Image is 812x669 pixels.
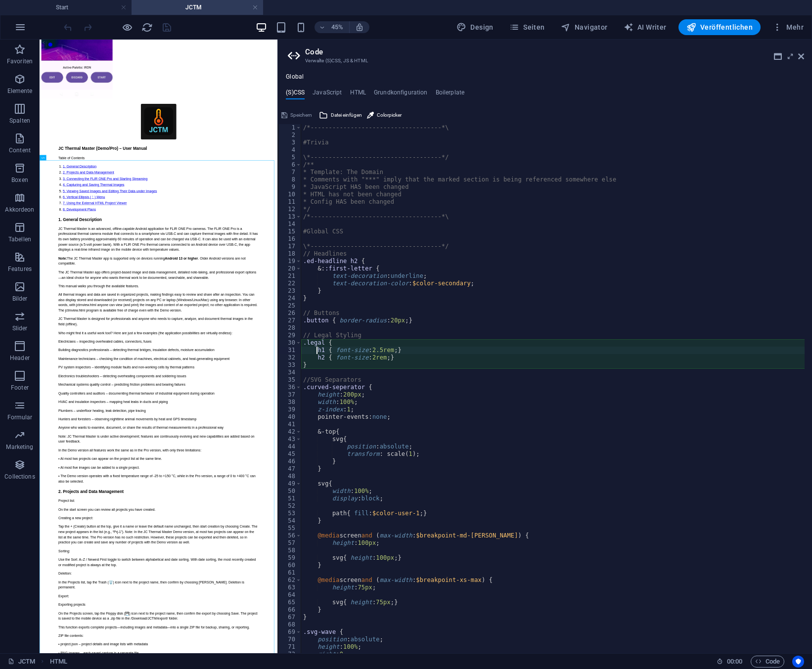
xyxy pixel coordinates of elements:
span: Mehr [772,22,804,32]
h4: (S)CSS [286,89,305,100]
div: 1 [278,124,302,132]
a: Klick, um Auswahl aufzuheben. Doppelklick öffnet Seitenverwaltung [8,656,35,668]
div: 19 [278,258,302,265]
div: 6 [278,161,302,169]
div: 63 [278,584,302,591]
p: Elemente [7,87,33,95]
div: 43 [278,436,302,443]
div: 71 [278,643,302,651]
div: 5 [278,154,302,161]
button: Veröffentlichen [678,19,761,35]
div: 52 [278,502,302,510]
span: Code [755,656,780,668]
span: Datei einfügen [331,109,362,121]
div: 12 [278,206,302,213]
div: 24 [278,295,302,302]
div: 72 [278,651,302,658]
h4: JavaScript [313,89,342,100]
button: Seiten [505,19,549,35]
h4: Boilerplate [436,89,465,100]
div: 15 [278,228,302,235]
p: Slider [12,324,28,332]
p: Akkordeon [5,206,34,214]
div: Design (Strg+Alt+Y) [452,19,497,35]
div: 37 [278,391,302,399]
button: Code [751,656,784,668]
h3: Verwalte (S)CSS, JS & HTML [305,56,784,65]
span: Design [456,22,494,32]
div: 10 [278,191,302,198]
div: 20 [278,265,302,272]
button: Mehr [768,19,808,35]
div: 16 [278,235,302,243]
button: Colorpicker [365,109,403,121]
nav: breadcrumb [50,656,67,668]
div: 28 [278,324,302,332]
p: Tabellen [8,235,31,243]
div: 11 [278,198,302,206]
button: 45% [315,21,350,33]
button: Klicke hier, um den Vorschau-Modus zu verlassen [121,21,133,33]
span: Colorpicker [377,109,402,121]
div: 60 [278,562,302,569]
div: 23 [278,287,302,295]
i: Bei Größenänderung Zoomstufe automatisch an das gewählte Gerät anpassen. [355,23,364,32]
div: 22 [278,280,302,287]
div: 25 [278,302,302,310]
span: Klick zum Auswählen. Doppelklick zum Bearbeiten [50,656,67,668]
p: Marketing [6,443,33,451]
p: Bilder [12,295,28,303]
p: Footer [11,384,29,392]
div: 32 [278,354,302,361]
div: 44 [278,443,302,450]
div: 17 [278,243,302,250]
h6: Session-Zeit [717,656,743,668]
div: 38 [278,399,302,406]
div: 69 [278,628,302,636]
p: Collections [4,473,35,481]
div: 65 [278,599,302,606]
div: 70 [278,636,302,643]
h4: Global [286,73,304,81]
div: 55 [278,525,302,532]
div: 13 [278,213,302,221]
p: Header [10,354,30,362]
button: Usercentrics [792,656,804,668]
div: 34 [278,369,302,376]
div: 8 [278,176,302,183]
div: 66 [278,606,302,614]
div: 58 [278,547,302,554]
div: 50 [278,488,302,495]
div: 2 [278,132,302,139]
div: 26 [278,310,302,317]
div: 39 [278,406,302,413]
div: 45 [278,450,302,458]
p: Spalten [9,117,30,125]
div: 51 [278,495,302,502]
button: Datei einfügen [317,109,363,121]
span: Navigator [561,22,608,32]
button: Navigator [557,19,612,35]
span: : [734,658,735,665]
h2: Code [305,47,804,56]
div: 35 [278,376,302,384]
p: Features [8,265,32,273]
div: 21 [278,272,302,280]
div: 33 [278,361,302,369]
h4: HTML [350,89,366,100]
div: 62 [278,577,302,584]
i: Seite neu laden [141,22,153,33]
div: 9 [278,183,302,191]
h6: 45% [329,21,345,33]
div: 68 [278,621,302,628]
button: Design [452,19,497,35]
div: 56 [278,532,302,539]
h4: JCTM [132,2,263,13]
div: 14 [278,221,302,228]
div: 46 [278,458,302,465]
p: Favoriten [7,57,33,65]
div: 30 [278,339,302,347]
div: 29 [278,332,302,339]
div: 18 [278,250,302,258]
button: reload [141,21,153,33]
